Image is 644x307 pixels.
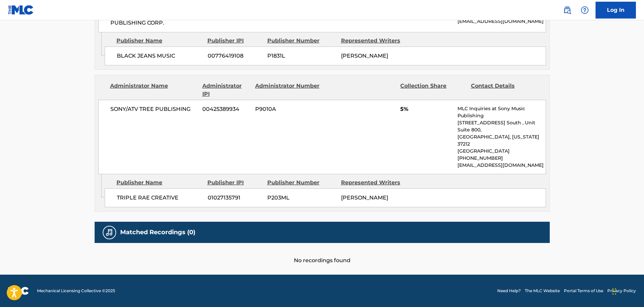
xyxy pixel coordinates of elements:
img: MLC Logo [8,5,34,15]
span: SONY/ATV TREE PUBLISHING [110,105,198,113]
p: [EMAIL_ADDRESS][DOMAIN_NAME] [457,162,545,169]
span: 00776419108 [208,52,262,60]
p: [STREET_ADDRESS] South , Unit Suite 800, [457,119,545,133]
img: help [581,6,589,14]
p: MLC Inquiries at Sony Music Publishing [457,105,545,119]
div: No recordings found [95,243,550,265]
span: 5% [400,105,452,113]
img: search [563,6,571,14]
p: [GEOGRAPHIC_DATA], [US_STATE] 37212 [457,133,545,148]
div: Contact Details [471,82,536,98]
span: [PERSON_NAME] [341,194,388,201]
p: [GEOGRAPHIC_DATA] [457,148,545,155]
div: Publisher Name [116,37,202,45]
a: Portal Terms of Use [564,288,603,294]
span: P203ML [267,194,336,202]
span: BLACK JEANS MUSIC [117,52,203,60]
span: 01027135791 [208,194,262,202]
div: Publisher IPI [207,179,262,187]
div: Administrator Name [110,82,197,98]
div: Drag [612,281,616,302]
p: [EMAIL_ADDRESS][DOMAIN_NAME] [457,18,545,25]
div: Help [578,3,591,17]
a: Privacy Policy [607,288,636,294]
h5: Matched Recordings (0) [120,228,195,236]
div: Publisher Number [267,179,336,187]
span: 00425389934 [202,105,250,113]
div: Represented Writers [341,179,410,187]
span: P9010A [255,105,320,113]
span: P1831L [267,52,336,60]
div: Administrator IPI [202,82,250,98]
span: [PERSON_NAME] [341,53,388,59]
a: The MLC Website [525,288,560,294]
span: Mechanical Licensing Collective © 2025 [37,288,115,294]
img: Matched Recordings [105,228,113,237]
a: Log In [596,2,636,19]
iframe: Chat Widget [610,275,644,307]
span: TRIPLE RAE CREATIVE [117,194,203,202]
a: Need Help? [497,288,521,294]
div: Publisher Number [267,37,336,45]
div: Represented Writers [341,37,410,45]
div: Administrator Number [255,82,320,98]
div: Publisher Name [116,179,202,187]
div: Collection Share [400,82,466,98]
img: logo [8,287,29,295]
p: [PHONE_NUMBER] [457,155,545,162]
div: Publisher IPI [207,37,262,45]
a: Public Search [561,3,574,17]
